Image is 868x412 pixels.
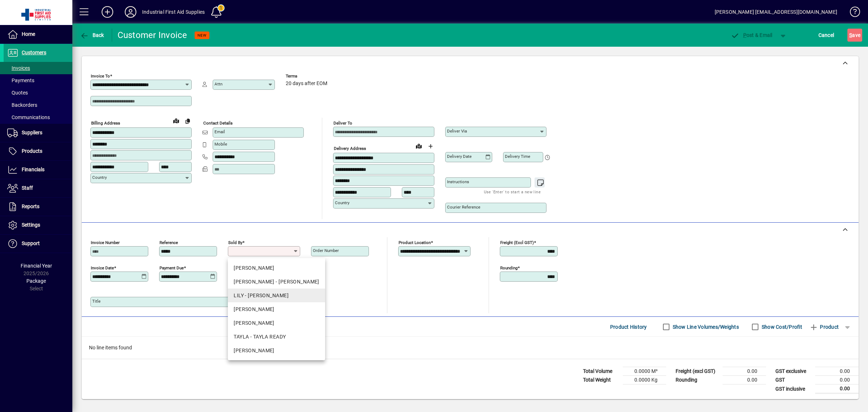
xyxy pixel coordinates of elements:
button: Cancel [817,29,836,42]
div: [PERSON_NAME] [234,347,319,354]
mat-label: Delivery date [447,154,472,159]
mat-option: LILY - LILY SEXTONE [228,289,325,302]
mat-label: Email [214,129,225,134]
div: [PERSON_NAME] - [PERSON_NAME] [234,278,319,286]
td: 0.00 [815,384,859,394]
span: Suppliers [22,130,42,135]
span: Quotes [7,90,28,96]
button: Product History [607,320,650,333]
button: Add [96,5,119,18]
span: Communications [7,114,50,120]
a: Backorders [4,99,72,111]
a: Staff [4,179,72,197]
span: Staff [22,185,33,191]
a: Products [4,142,72,160]
div: Industrial First Aid Supplies [142,6,205,18]
label: Show Cost/Profit [760,323,802,331]
td: GST inclusive [772,384,815,394]
mat-label: Deliver via [447,129,467,134]
a: Financials [4,161,72,179]
span: Back [80,32,104,38]
div: [PERSON_NAME] [EMAIL_ADDRESS][DOMAIN_NAME] [715,6,837,18]
a: Settings [4,216,72,234]
mat-option: ROSS - ROSS SEXTONE [228,316,325,330]
span: Product History [610,321,647,333]
td: 0.0000 M³ [623,367,666,376]
div: No line items found [82,337,859,359]
button: Post & Email [727,29,776,42]
button: Product [806,320,842,333]
td: Freight (excl GST) [672,367,723,376]
mat-label: Reference [159,240,178,245]
mat-option: ROB - ROBERT KAUIE [228,302,325,316]
div: [PERSON_NAME] [234,264,319,272]
span: Terms [286,74,329,79]
mat-label: Freight (excl GST) [500,240,534,245]
a: View on map [170,115,182,126]
span: NEW [197,33,207,38]
mat-option: TAYLA - TAYLA READY [228,330,325,344]
mat-label: Title [92,299,101,304]
a: Quotes [4,87,72,99]
a: View on map [413,140,425,152]
mat-label: Invoice number [91,240,120,245]
mat-option: BECKY - BECKY TUNG [228,261,325,275]
td: 0.00 [723,367,766,376]
a: Reports [4,198,72,216]
span: Financials [22,167,44,172]
span: Cancel [818,29,834,41]
td: 0.0000 Kg [623,376,666,384]
mat-label: Instructions [447,179,469,184]
mat-label: Invoice To [91,73,110,79]
span: Home [22,31,35,37]
mat-label: Order number [313,248,339,253]
span: Product [809,321,839,333]
span: Invoices [7,65,30,71]
span: P [743,32,746,38]
span: Customers [22,50,46,55]
mat-label: Deliver To [333,121,352,126]
span: Support [22,240,40,246]
td: 0.00 [815,376,859,384]
mat-option: TRUDY - TRUDY DARCY [228,344,325,357]
mat-label: Invoice date [91,265,114,270]
div: Customer Invoice [118,29,187,41]
span: Backorders [7,102,37,108]
span: Financial Year [21,263,52,269]
button: Back [78,29,106,42]
mat-label: Country [92,175,107,180]
td: Total Volume [579,367,623,376]
a: Support [4,235,72,253]
button: Profile [119,5,142,18]
mat-label: Attn [214,81,222,87]
div: LILY - [PERSON_NAME] [234,292,319,299]
span: S [849,32,852,38]
a: Communications [4,111,72,123]
div: TAYLA - TAYLA READY [234,333,319,341]
span: Products [22,148,42,154]
mat-label: Sold by [228,240,242,245]
button: Save [847,29,862,42]
span: Reports [22,203,39,209]
td: Rounding [672,376,723,384]
td: Total Weight [579,376,623,384]
div: [PERSON_NAME] [234,319,319,327]
a: Suppliers [4,124,72,142]
td: 0.00 [723,376,766,384]
mat-label: Courier Reference [447,205,480,210]
mat-label: Product location [399,240,431,245]
label: Show Line Volumes/Weights [671,323,739,331]
div: [PERSON_NAME] [234,306,319,313]
mat-label: Rounding [500,265,518,270]
span: Settings [22,222,40,228]
app-page-header-button: Back [72,29,112,42]
a: Knowledge Base [844,1,859,25]
mat-label: Mobile [214,142,227,147]
span: ave [849,29,860,41]
a: Home [4,25,72,43]
mat-label: Delivery time [505,154,530,159]
td: GST exclusive [772,367,815,376]
span: 20 days after EOM [286,81,327,87]
a: Invoices [4,62,72,74]
mat-option: FIONA - FIONA MCEWEN [228,275,325,289]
